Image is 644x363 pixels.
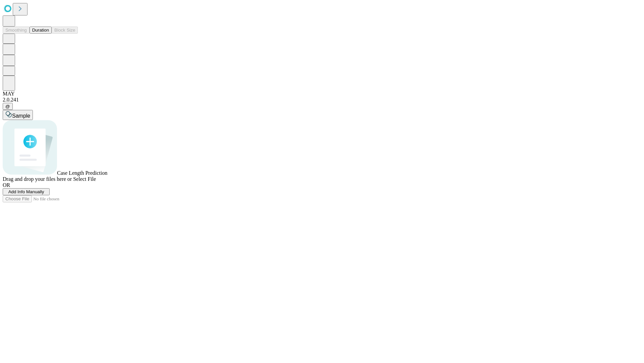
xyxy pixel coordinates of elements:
[3,97,641,103] div: 2.0.241
[5,104,10,109] span: @
[3,182,10,188] span: OR
[57,170,107,176] span: Case Length Prediction
[3,91,641,97] div: MAY
[3,27,30,34] button: Smoothing
[3,176,72,182] span: Drag and drop your files here or
[52,27,78,34] button: Block Size
[8,189,44,194] span: Add Info Manually
[3,103,13,110] button: @
[30,27,52,34] button: Duration
[73,176,96,182] span: Select File
[3,188,50,195] button: Add Info Manually
[12,113,30,119] span: Sample
[3,110,33,120] button: Sample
